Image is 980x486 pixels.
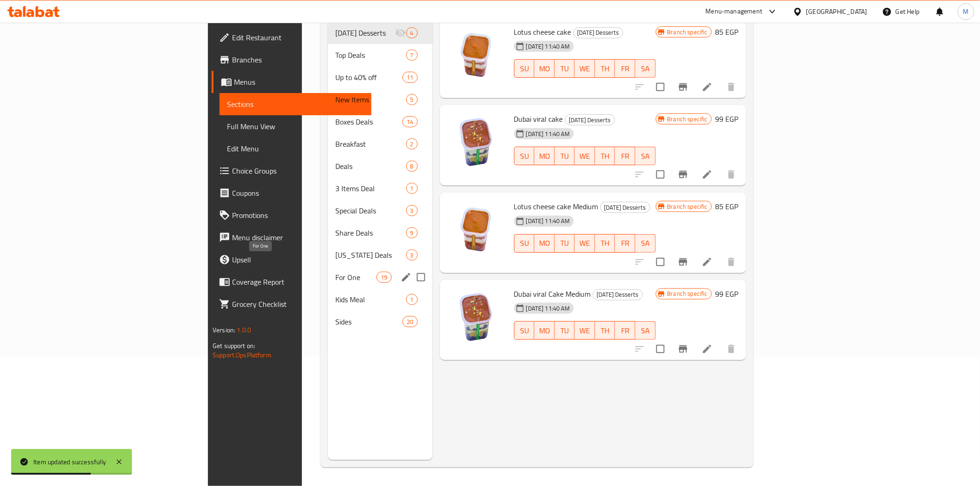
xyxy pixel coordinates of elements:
[559,324,572,337] span: TU
[599,324,612,337] span: TH
[593,289,642,300] span: [DATE] Desserts
[538,62,551,75] span: MO
[335,249,406,261] span: [US_STATE] Deals
[538,150,551,163] span: MO
[702,81,713,93] a: Edit menu item
[635,234,656,253] button: SA
[615,59,635,78] button: FR
[335,27,395,38] span: [DATE] Desserts
[635,147,656,165] button: SA
[213,349,271,361] a: Support.OpsPlatform
[406,27,418,38] div: items
[232,232,364,243] span: Menu disclaimer
[328,311,433,333] div: Sides20
[593,289,643,300] div: Ramadan Desserts
[377,273,391,282] span: 19
[212,293,371,315] a: Grocery Checklist
[635,321,656,340] button: SA
[575,234,595,253] button: WE
[599,237,612,250] span: TH
[407,251,417,260] span: 3
[335,205,406,216] div: Special Deals
[573,27,623,38] div: Ramadan Desserts
[702,343,713,355] a: Edit menu item
[716,287,739,300] h6: 99 EGP
[237,324,251,336] span: 1.0.0
[212,226,371,249] a: Menu disclaimer
[595,321,616,340] button: TH
[514,199,598,213] span: Lotus cheese cake Medium
[407,229,417,237] span: 9
[328,222,433,244] div: Share Deals9
[514,147,534,165] button: SU
[651,165,670,184] span: Select to update
[595,59,616,78] button: TH
[328,111,433,133] div: Boxes Deals14
[672,163,694,186] button: Branch-specific-item
[514,25,572,39] span: Lotus cheese cake
[664,115,711,124] span: Branch specific
[651,339,670,359] span: Select to update
[514,112,563,126] span: Dubai viral cake
[595,234,616,253] button: TH
[578,62,591,75] span: WE
[212,204,371,226] a: Promotions
[335,272,377,283] span: For One
[720,338,742,360] button: delete
[447,287,507,347] img: Dubai viral Cake Medium
[522,42,574,51] span: [DATE] 11:40 AM
[328,177,433,199] div: 3 Items Deal1
[335,50,406,61] span: Top Deals
[407,140,417,149] span: 2
[328,44,433,66] div: Top Deals7
[402,116,417,127] div: items
[406,183,418,194] div: items
[328,18,433,336] nav: Menu sections
[220,115,371,137] a: Full Menu View
[716,200,739,213] h6: 85 EGP
[335,294,406,305] div: Kids Meal
[575,321,595,340] button: WE
[377,272,391,283] div: items
[565,115,615,125] span: [DATE] Desserts
[514,234,534,253] button: SU
[664,202,711,211] span: Branch specific
[406,50,418,61] div: items
[335,183,406,194] div: 3 Items Deal
[335,249,406,261] div: Kansas Deals
[651,252,670,272] span: Select to update
[212,71,371,93] a: Menus
[595,147,616,165] button: TH
[672,251,694,273] button: Branch-specific-item
[399,270,413,284] button: edit
[639,62,652,75] span: SA
[578,324,591,337] span: WE
[639,324,652,337] span: SA
[522,217,574,225] span: [DATE] 11:40 AM
[212,182,371,204] a: Coupons
[335,27,395,38] div: Ramadan Desserts
[407,184,417,193] span: 1
[514,321,534,340] button: SU
[335,72,402,83] span: Up to 40% off
[212,26,371,49] a: Edit Restaurant
[335,316,402,327] div: Sides
[555,234,575,253] button: TU
[702,256,713,268] a: Edit menu item
[720,163,742,186] button: delete
[639,237,652,250] span: SA
[335,138,406,150] div: Breakfast
[672,338,694,360] button: Branch-specific-item
[335,94,406,105] div: New Items
[335,161,406,172] div: Deals
[601,202,650,213] span: [DATE] Desserts
[406,249,418,261] div: items
[518,237,531,250] span: SU
[232,187,364,199] span: Coupons
[559,237,572,250] span: TU
[220,93,371,115] a: Sections
[406,138,418,150] div: items
[212,49,371,71] a: Branches
[402,316,417,327] div: items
